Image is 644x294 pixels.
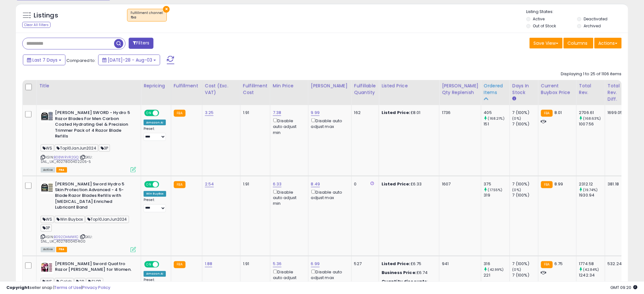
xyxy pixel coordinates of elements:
img: 41bELvehKZL._SL40_.jpg [41,110,53,123]
span: [DATE]-28 - Aug-03 [108,57,152,63]
a: 6.99 [311,261,320,267]
button: Last 7 Days [23,55,65,65]
span: FBA [56,247,67,252]
div: Amazon AI [144,271,166,277]
div: fba [131,15,163,20]
span: | SKU: SNL_UK_4027800402205-5 [41,155,92,164]
a: Privacy Policy [82,284,110,291]
div: 1242.34 [579,273,605,278]
a: B08WRVR2GQ [54,155,79,160]
div: Disable auto adjust max [311,189,347,201]
button: Actions [594,38,622,49]
label: Deactivated [584,16,607,22]
a: 8.49 [311,181,320,187]
span: All listings currently available for purchase on Amazon [41,167,55,173]
div: Amazon AI [144,120,166,125]
div: Title [39,83,138,89]
div: 7 (100%) [512,273,538,278]
label: Active [533,16,545,22]
b: Listed Price: [382,181,410,187]
div: Disable auto adjust max [311,269,347,281]
div: Listed Price [382,83,437,89]
div: Total Rev. [579,83,602,96]
span: WS [41,144,54,152]
div: 7 (100%) [512,193,538,198]
span: | SKU: SNL_UK_4027800404100 [41,235,92,244]
div: Fulfillment Cost [243,83,268,96]
div: Days In Stock [512,83,536,96]
div: Repricing [144,83,168,89]
img: 41lp+Am5iuL._SL40_.jpg [41,261,53,274]
div: Displaying 1 to 25 of 1106 items [561,71,622,77]
div: 7 (100%) [512,110,538,116]
small: FBA [541,181,553,188]
div: 2312.12 [579,181,605,187]
div: £6.75 [382,261,434,267]
div: Cost (Exc. VAT) [205,83,238,96]
span: OFF [158,182,168,187]
div: £8.01 [382,110,434,116]
div: ASIN: [41,181,136,252]
b: Listed Price: [382,110,410,116]
small: (19.74%) [583,187,598,192]
small: (168.21%) [488,116,505,121]
span: Last 7 Days [32,57,58,63]
b: Business Price: [382,270,417,276]
span: Fulfillment channel : [131,10,163,20]
a: 5.36 [273,261,282,267]
img: 41491eROZbL._SL40_.jpg [41,181,53,194]
span: 3P [41,224,52,232]
div: Ordered Items [484,83,507,96]
div: 527 [354,261,374,267]
small: FBA [174,261,186,268]
div: £6.74 [382,270,434,276]
small: (42.99%) [488,267,504,272]
div: seller snap | | [6,285,110,291]
div: 405 [484,110,510,116]
small: (0%) [512,116,521,121]
button: × [163,6,170,13]
span: 2025-08-11 09:20 GMT [611,284,638,291]
div: 1.91 [243,110,265,116]
small: (168.63%) [583,116,601,121]
div: £6.33 [382,181,434,187]
div: 375 [484,181,510,187]
div: [PERSON_NAME] Qty Replenish [442,83,478,96]
div: 1.91 [243,261,265,267]
span: Top10JanJun2024 [85,216,129,223]
span: Top10JanJun2024 [55,144,98,152]
small: (42.84%) [583,267,599,272]
div: 941 [442,261,476,267]
span: OFF [158,262,168,267]
b: [PERSON_NAME] Sword Quattro Razor [PERSON_NAME] for Women. [55,261,132,275]
div: 7 (100%) [512,121,538,127]
div: Disable auto adjust min [273,189,303,207]
h5: Listings [34,11,58,20]
small: FBA [174,181,186,188]
button: Columns [564,38,593,49]
div: 381.18 [608,181,625,187]
div: 0 [354,181,374,187]
div: 2706.61 [579,110,605,116]
div: Clear All Filters [22,22,51,28]
b: [PERSON_NAME] Sword Hydro 5 Skin Protection Advanced - 4 5-Blade Razor Blades Refills with [MEDIC... [55,181,132,212]
strong: Copyright [6,284,30,291]
button: [DATE]-28 - Aug-03 [98,55,160,65]
div: 1774.58 [579,261,605,267]
div: 532.24 [608,261,625,267]
span: OFF [158,110,168,116]
div: Fulfillable Quantity [354,83,376,96]
div: Current Buybox Price [541,83,574,96]
div: 1736 [442,110,476,116]
small: (17.55%) [488,187,503,192]
small: Days In Stock. [512,96,516,102]
span: 8.99 [554,181,563,187]
div: Preset: [144,198,166,212]
div: 319 [484,193,510,198]
div: 7 (100%) [512,181,538,187]
b: [PERSON_NAME] SWORD - Hydro 5 Razor Blades For Men Carbon Coated Hydrating Gel & Precision Trimme... [55,110,132,141]
small: FBA [541,110,553,117]
small: FBA [541,261,553,268]
a: 6.33 [273,181,282,187]
span: 6.75 [554,261,563,267]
